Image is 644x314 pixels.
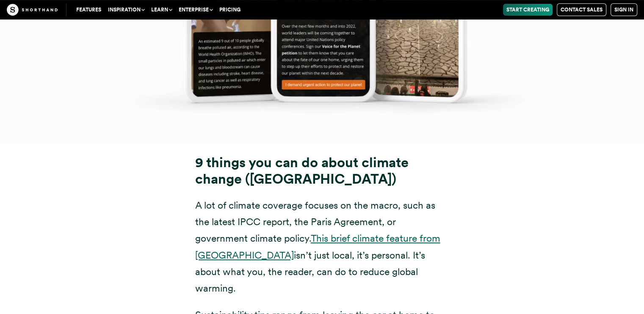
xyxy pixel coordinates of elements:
[73,4,105,16] a: Features
[216,4,244,16] a: Pricing
[105,4,148,16] button: Inspiration
[7,4,58,16] img: The Craft
[503,4,553,16] a: Start Creating
[611,3,637,16] a: Sign in
[195,197,449,297] p: A lot of climate coverage focuses on the macro, such as the latest IPCC report, the Paris Agreeme...
[195,154,409,187] strong: 9 things you can do about climate change ([GEOGRAPHIC_DATA])
[195,232,440,261] a: This brief climate feature from [GEOGRAPHIC_DATA]
[148,4,175,16] button: Learn
[175,4,216,16] button: Enterprise
[557,3,606,16] a: Contact Sales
